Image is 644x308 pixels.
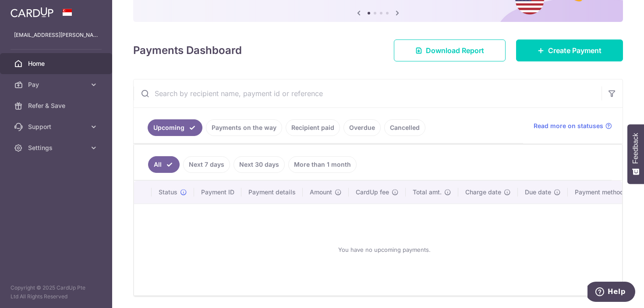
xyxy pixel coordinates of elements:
[394,39,506,61] a: Download Report
[159,188,177,197] span: Status
[343,119,381,136] a: Overdue
[134,79,602,107] input: Search by recipient name, payment id or reference
[206,119,282,136] a: Payments on the way
[241,181,303,204] th: Payment details
[534,122,603,130] span: Read more on statuses
[587,282,635,304] iframe: Opens a widget where you can find more information
[194,181,241,204] th: Payment ID
[516,39,623,61] a: Create Payment
[133,43,242,58] h4: Payments Dashboard
[28,59,86,68] span: Home
[310,188,332,197] span: Amount
[183,156,230,173] a: Next 7 days
[534,122,612,130] a: Read more on statuses
[356,188,389,197] span: CardUp fee
[384,119,425,136] a: Cancelled
[465,188,501,197] span: Charge date
[627,124,644,184] button: Feedback - Show survey
[11,7,53,18] img: CardUp
[148,156,180,173] a: All
[145,211,624,288] div: You have no upcoming payments.
[288,156,357,173] a: More than 1 month
[426,45,484,56] span: Download Report
[286,119,340,136] a: Recipient paid
[28,143,86,152] span: Settings
[568,181,634,204] th: Payment method
[148,119,202,136] a: Upcoming
[28,80,86,89] span: Pay
[28,101,86,110] span: Refer & Save
[632,133,640,164] span: Feedback
[548,45,602,56] span: Create Payment
[525,188,551,197] span: Due date
[234,156,285,173] a: Next 30 days
[14,31,98,39] p: [EMAIL_ADDRESS][PERSON_NAME][DOMAIN_NAME]
[413,188,442,197] span: Total amt.
[28,122,86,131] span: Support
